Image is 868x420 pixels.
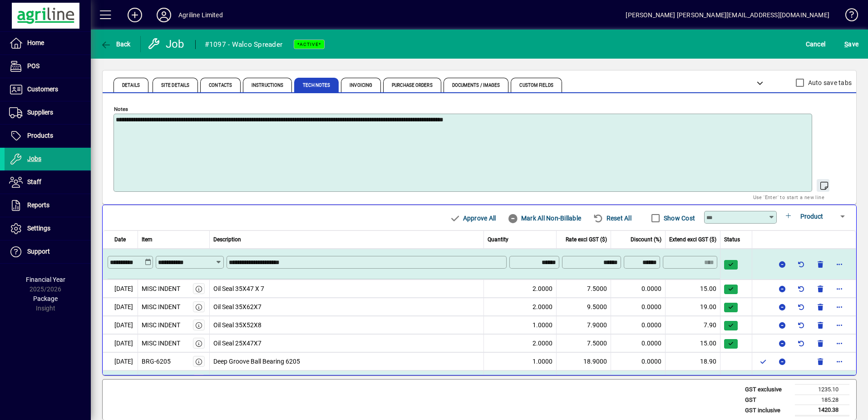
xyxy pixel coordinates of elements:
[350,83,372,88] span: Invoicing
[142,320,180,330] div: MISC INDENT
[27,62,39,70] span: POS
[5,101,91,124] a: Suppliers
[210,352,484,370] td: Deep Groove Ball Bearing 6205
[666,334,720,352] td: 15.00
[611,316,666,334] td: 0.0000
[662,214,695,223] label: Show Cost
[557,280,611,298] td: 7.5000
[27,155,41,162] span: Jobs
[626,8,829,22] div: [PERSON_NAME] [PERSON_NAME][EMAIL_ADDRESS][DOMAIN_NAME]
[557,370,611,389] td: 0.8500
[27,225,50,232] span: Settings
[100,40,131,48] span: Back
[724,235,740,244] span: Status
[844,40,848,48] span: S
[519,83,553,88] span: Custom Fields
[5,217,91,240] a: Settings
[504,210,585,226] button: Mark All Non-Billable
[142,284,180,294] div: MISC INDENT
[557,352,611,370] td: 18.9000
[33,295,58,302] span: Package
[611,352,666,370] td: 0.0000
[27,39,44,46] span: Home
[844,37,858,51] span: ave
[210,280,484,298] td: Oil Seal 35X47 X 7
[832,336,847,350] button: More options
[103,334,138,352] td: [DATE]
[666,352,720,370] td: 18.90
[122,83,140,88] span: Details
[161,83,189,88] span: Site Details
[142,357,171,366] div: BRG-6205
[27,248,50,255] span: Support
[5,78,91,101] a: Customers
[449,211,496,225] span: Approve All
[103,316,138,334] td: [DATE]
[205,37,283,52] div: #1097 - Walco Spreader
[210,334,484,352] td: Oil Seal 25X47X7
[666,316,720,334] td: 7.90
[842,36,861,52] button: Save
[114,106,128,112] mat-label: Notes
[666,280,720,298] td: 15.00
[611,334,666,352] td: 0.0000
[804,36,828,52] button: Cancel
[114,235,126,244] span: Date
[452,83,500,88] span: Documents / Images
[27,201,49,209] span: Reports
[508,211,581,225] span: Mark All Non-Billable
[795,385,849,395] td: 1235.10
[27,132,53,139] span: Products
[832,281,847,296] button: More options
[91,36,141,52] app-page-header-button: Back
[5,55,91,78] a: POS
[832,257,847,271] button: More options
[806,37,826,51] span: Cancel
[98,36,133,52] button: Back
[593,211,631,225] span: Reset All
[210,298,484,316] td: Oil Seal 35X62X7
[533,339,552,348] span: 2.0000
[252,83,283,88] span: Instructions
[533,320,552,330] span: 1.0000
[103,370,138,389] td: [DATE]
[589,210,635,226] button: Reset All
[5,32,91,55] a: Home
[446,210,499,226] button: Approve All
[303,83,330,88] span: Tech Notes
[142,235,153,244] span: Item
[557,316,611,334] td: 7.9000
[209,83,232,88] span: Contacts
[5,194,91,217] a: Reports
[533,302,552,312] span: 2.0000
[142,302,180,312] div: MISC INDENT
[5,125,91,147] a: Products
[740,405,795,416] td: GST inclusive
[740,395,795,405] td: GST
[120,7,149,23] button: Add
[611,370,666,389] td: 0.0000
[5,240,91,263] a: Support
[557,298,611,316] td: 9.5000
[666,370,720,389] td: 1.70
[669,235,716,244] span: Extend excl GST ($)
[103,352,138,370] td: [DATE]
[740,385,795,395] td: GST exclusive
[631,235,661,244] span: Discount (%)
[210,370,484,389] td: Bolt M8x50
[27,85,58,93] span: Customers
[800,213,823,220] span: Product
[26,276,65,283] span: Financial Year
[149,7,178,23] button: Profile
[148,37,186,51] div: Job
[832,354,847,369] button: More options
[392,83,433,88] span: Purchase Orders
[103,280,138,298] td: [DATE]
[838,2,857,31] a: Knowledge Base
[533,284,552,294] span: 2.0000
[832,300,847,314] button: More options
[666,298,720,316] td: 19.00
[557,334,611,352] td: 7.5000
[27,109,53,116] span: Suppliers
[27,178,41,185] span: Staff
